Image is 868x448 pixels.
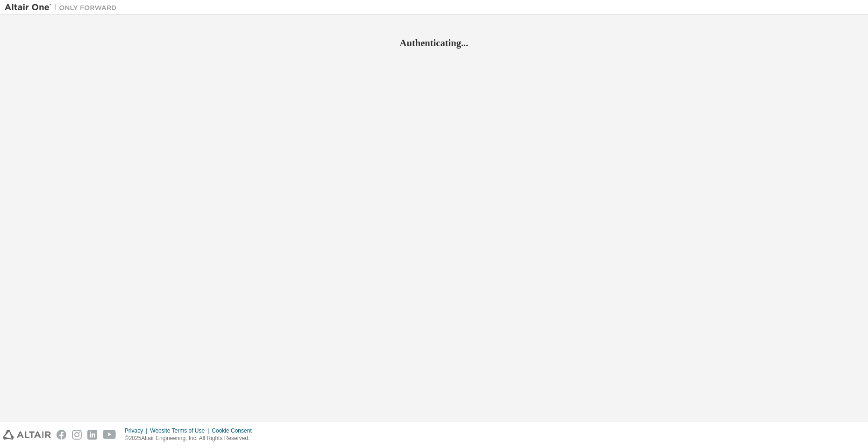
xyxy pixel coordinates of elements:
img: instagram.svg [72,430,82,440]
img: Altair One [5,3,121,12]
div: Cookie Consent [212,427,257,434]
img: youtube.svg [103,430,116,440]
img: altair_logo.svg [3,430,51,440]
img: facebook.svg [57,430,66,440]
p: © 2025 Altair Engineering, Inc. All Rights Reserved. [125,434,257,442]
h2: Authenticating... [5,37,863,49]
div: Privacy [125,427,150,434]
div: Website Terms of Use [150,427,212,434]
img: linkedin.svg [87,430,97,440]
